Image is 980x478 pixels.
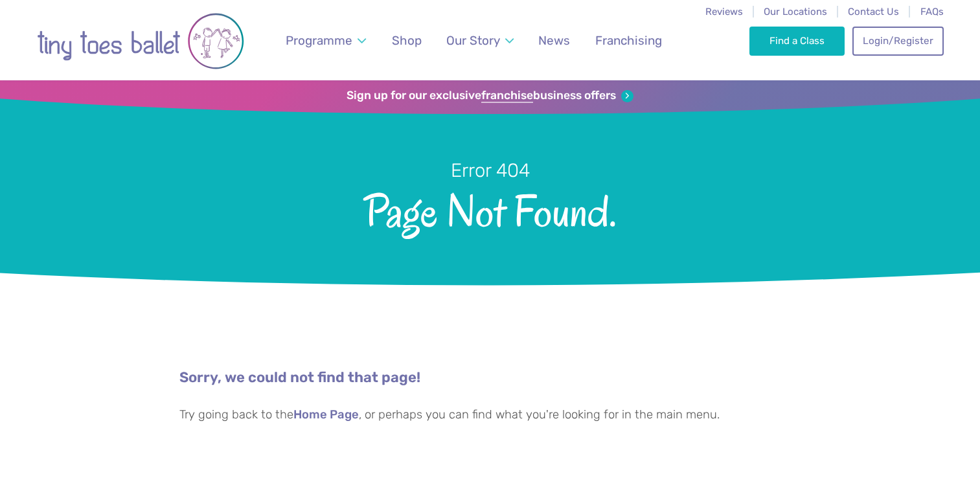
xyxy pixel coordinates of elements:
a: Home Page [293,409,359,422]
span: Our Story [446,33,500,48]
a: Our Story [440,25,519,56]
a: FAQs [920,6,944,17]
span: Programme [286,33,352,48]
a: Franchising [589,25,668,56]
a: Contact Us [848,6,899,17]
a: Our Locations [764,6,827,17]
strong: franchise [481,89,533,103]
p: Sorry, we could not find that page! [179,368,801,388]
span: News [538,33,570,48]
span: Page Not Found. [108,183,872,236]
a: Sign up for our exclusivefranchisebusiness offers [347,89,633,103]
a: Shop [385,25,427,56]
a: News [532,25,576,56]
span: Shop [392,33,422,48]
img: tiny toes ballet [37,8,244,74]
a: Programme [279,25,372,56]
span: Franchising [595,33,662,48]
a: Reviews [705,6,743,17]
p: Try going back to the , or perhaps you can find what you're looking for in the main menu. [179,406,801,424]
small: Error 404 [451,159,530,181]
a: Login/Register [852,27,943,55]
a: Find a Class [749,27,845,55]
